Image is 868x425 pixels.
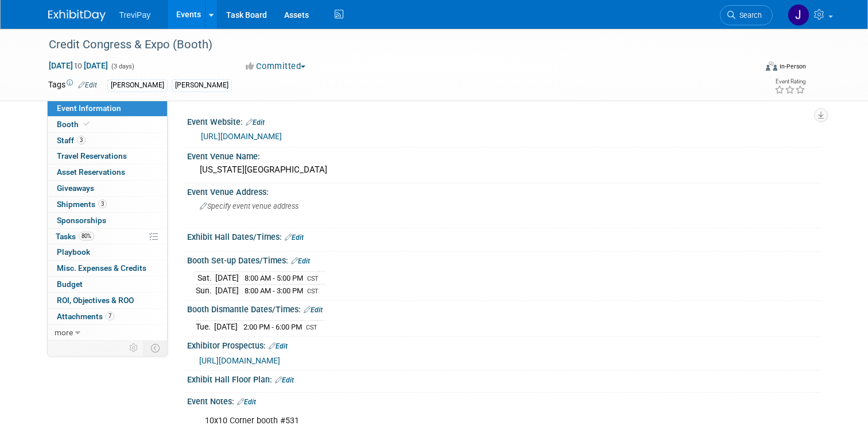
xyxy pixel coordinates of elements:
a: [URL][DOMAIN_NAME] [201,132,282,141]
span: more [55,328,73,337]
a: Edit [304,306,323,314]
a: Attachments7 [48,309,167,324]
span: Staff [57,136,86,145]
span: Asset Reservations [57,167,125,177]
span: Playbook [57,247,90,256]
button: Committed [242,60,310,72]
td: [DATE] [215,284,239,296]
span: ROI, Objectives & ROO [57,296,134,305]
img: Format-Inperson.png [766,62,777,71]
span: CST [307,275,319,282]
div: Exhibit Hall Floor Plan: [187,371,820,386]
span: 8:00 AM - 3:00 PM [245,286,303,295]
span: TreviPay [119,10,151,20]
div: Exhibitor Prospectus: [187,337,820,352]
a: Edit [237,398,256,406]
div: Event Venue Name: [187,148,820,162]
a: Misc. Expenses & Credits [48,261,167,276]
a: Edit [275,376,294,384]
span: Giveaways [57,183,94,193]
div: Credit Congress & Expo (Booth) [45,35,742,55]
span: Shipments [57,200,107,209]
a: Search [720,5,773,25]
span: to [73,61,84,70]
td: Tags [48,79,97,92]
td: Sat. [196,271,215,284]
img: Jim Salerno [788,4,809,26]
td: [DATE] [214,320,238,332]
div: [PERSON_NAME] [107,79,168,91]
span: 7 [106,312,114,320]
span: 80% [79,232,94,240]
a: Asset Reservations [48,164,167,180]
div: Event Website: [187,113,820,128]
a: more [48,325,167,340]
a: Edit [285,233,304,242]
span: Travel Reservations [57,151,127,160]
a: Booth [48,117,167,132]
span: Specify event venue address [200,202,299,210]
a: Edit [246,118,265,127]
a: Event Information [48,101,167,116]
span: Sponsorships [57,216,106,225]
div: In-Person [779,62,806,71]
div: Event Venue Address: [187,183,820,198]
div: Exhibit Hall Dates/Times: [187,228,820,243]
div: [US_STATE][GEOGRAPHIC_DATA] [196,161,812,179]
span: Misc. Expenses & Credits [57,263,146,273]
span: CST [306,324,317,331]
td: Toggle Event Tabs [144,340,167,355]
span: (3 days) [110,63,134,70]
span: 3 [98,200,107,208]
a: Edit [269,342,288,350]
div: Booth Dismantle Dates/Times: [187,301,820,316]
td: Personalize Event Tab Strip [124,340,144,355]
div: Booth Set-up Dates/Times: [187,252,820,267]
span: 2:00 PM - 6:00 PM [243,323,302,331]
a: Playbook [48,244,167,260]
a: Staff3 [48,133,167,148]
a: [URL][DOMAIN_NAME] [199,356,280,365]
span: Search [735,11,762,20]
a: Giveaways [48,181,167,196]
a: Tasks80% [48,229,167,244]
div: Event Notes: [187,393,820,408]
div: Event Rating [774,79,805,85]
span: Event Information [57,104,121,113]
td: [DATE] [215,271,239,284]
span: Attachments [57,312,114,321]
a: Sponsorships [48,213,167,228]
span: 8:00 AM - 5:00 PM [245,274,303,282]
a: ROI, Objectives & ROO [48,293,167,308]
td: Sun. [196,284,215,296]
a: Edit [291,257,310,265]
div: [PERSON_NAME] [172,79,232,91]
td: Tue. [196,320,214,332]
span: Tasks [56,232,94,241]
a: Travel Reservations [48,148,167,164]
i: Booth reservation complete [84,121,90,127]
span: CST [307,288,319,295]
span: Budget [57,279,83,289]
span: 3 [77,136,86,144]
span: [DATE] [DATE] [48,60,108,71]
a: Shipments3 [48,197,167,212]
img: ExhibitDay [48,10,106,21]
span: Booth [57,120,92,129]
a: Edit [78,81,97,89]
a: Budget [48,277,167,292]
div: Event Format [694,60,806,77]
